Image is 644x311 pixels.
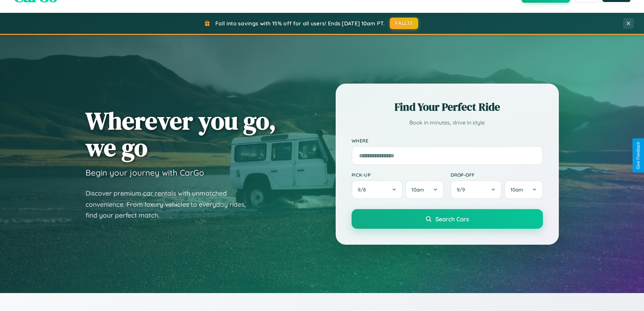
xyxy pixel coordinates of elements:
button: 10am [504,180,543,199]
span: 10am [411,186,424,193]
span: 10am [510,186,523,193]
button: 9/8 [352,180,403,199]
button: FALL15 [390,18,418,29]
label: Pick-up [352,172,444,178]
p: Discover premium car rentals with unmatched convenience. From luxury vehicles to everyday rides, ... [86,188,255,221]
label: Where [352,138,543,143]
label: Drop-off [451,172,543,178]
span: Fall into savings with 15% off for all users! Ends [DATE] 10am PT. [215,20,385,27]
button: 9/9 [451,180,502,199]
div: Give Feedback [636,142,641,169]
button: Search Cars [352,209,543,229]
h3: Begin your journey with CarGo [86,168,204,178]
h1: Wherever you go, we go [86,107,276,161]
span: Search Cars [435,215,469,223]
button: 10am [405,180,444,199]
span: 9 / 9 [457,186,468,193]
h2: Find Your Perfect Ride [352,99,543,114]
span: 9 / 8 [358,186,369,193]
p: Book in minutes, drive in style [352,118,543,128]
